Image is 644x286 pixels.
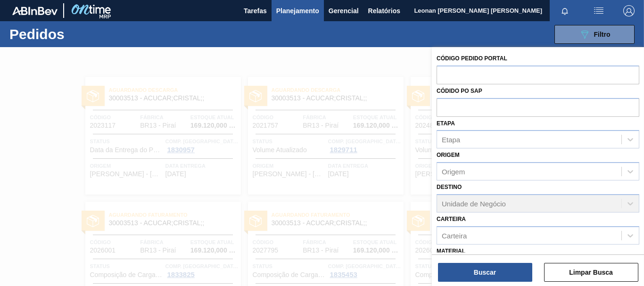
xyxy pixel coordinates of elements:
[244,5,267,16] span: Tarefas
[437,120,455,127] label: Etapa
[368,5,400,16] span: Relatórios
[593,5,604,16] img: userActions
[276,5,319,16] span: Planejamento
[623,5,635,16] img: Logout
[437,184,462,190] label: Destino
[9,29,141,40] h1: Pedidos
[442,231,467,239] div: Carteira
[442,136,460,144] div: Etapa
[594,31,611,38] span: Filtro
[437,216,466,222] label: Carteira
[442,168,465,176] div: Origem
[12,7,58,15] img: TNhmsLtSVTkK8tSr43FrP2fwEKptu5GPRR3wAAAABJRU5ErkJggg==
[437,88,482,94] label: Códido PO SAP
[437,152,460,158] label: Origem
[329,5,359,16] span: Gerencial
[437,55,507,62] label: Código Pedido Portal
[550,4,580,17] button: Notificações
[554,25,635,44] button: Filtro
[437,248,465,254] label: Material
